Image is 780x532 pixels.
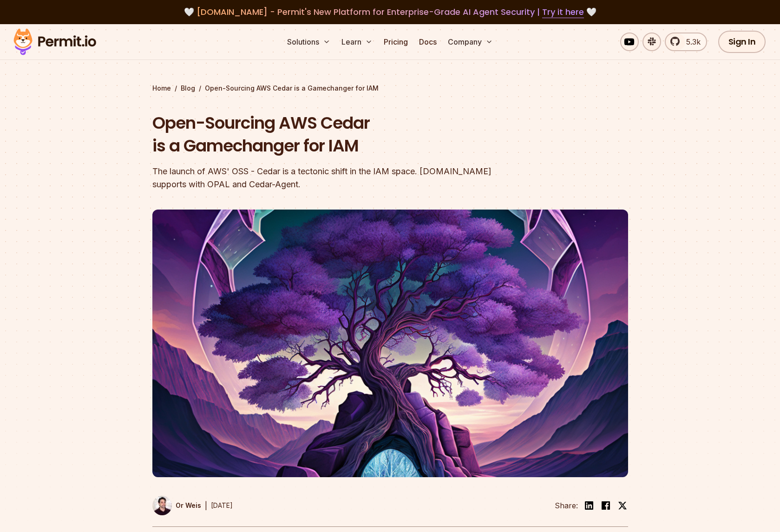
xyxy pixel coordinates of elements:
[665,33,707,51] a: 5.3k
[22,6,758,19] div: 🤍 🤍
[181,84,195,93] a: Blog
[415,33,440,51] a: Docs
[152,210,628,477] img: Open-Sourcing AWS Cedar is a Gamechanger for IAM
[176,501,201,510] p: Or Weis
[600,500,611,511] img: facebook
[211,501,233,509] time: [DATE]
[9,26,100,58] img: Permit logo
[197,6,584,18] span: [DOMAIN_NAME] - Permit's New Platform for Enterprise-Grade AI Agent Security |
[444,33,497,51] button: Company
[718,31,766,53] a: Sign In
[555,500,578,511] li: Share:
[283,33,334,51] button: Solutions
[205,500,207,511] div: |
[380,33,412,51] a: Pricing
[152,84,171,93] a: Home
[152,165,509,191] div: The launch of AWS' OSS - Cedar is a tectonic shift in the IAM space. [DOMAIN_NAME] supports with ...
[681,36,701,47] span: 5.3k
[338,33,376,51] button: Learn
[152,496,201,515] a: Or Weis
[542,6,584,18] a: Try it here
[618,501,627,510] img: twitter
[583,500,595,511] img: linkedin
[152,84,628,93] div: / /
[152,112,509,158] h1: Open-Sourcing AWS Cedar is a Gamechanger for IAM
[152,496,172,515] img: Or Weis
